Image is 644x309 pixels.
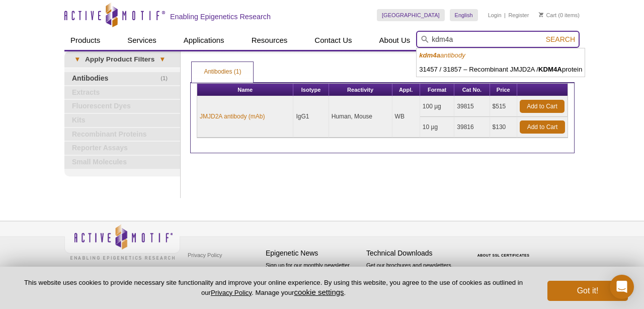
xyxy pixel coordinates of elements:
button: cookie settings [294,288,344,296]
a: English [450,9,478,21]
p: Sign up for our monthly newsletter highlighting recent publications in the field of epigenetics. [266,261,361,295]
td: 100 µg [420,96,455,117]
span: ▾ [154,55,170,64]
strong: kdm4a [419,51,440,59]
li: 31457 / 31857 – Recombinant JMJD2A / protein [417,63,585,77]
td: 10 µg [420,117,455,138]
a: JMJD2A antibody (mAb) [200,112,265,121]
a: Fluorescent Dyes [64,100,180,113]
h4: Epigenetic News [266,249,361,258]
h4: Technical Downloads [366,249,462,258]
td: WB [392,96,420,138]
th: Cat No. [454,84,490,96]
th: Name [197,84,293,96]
div: Open Intercom Messenger [610,275,634,299]
button: Got it! [547,281,628,301]
a: Kits [64,114,180,127]
a: Small Molecules [64,156,180,169]
a: Add to Cart [520,100,565,113]
a: Reporter Assays [64,142,180,155]
td: 39815 [454,96,490,117]
a: Login [488,12,502,19]
a: About Us [373,31,417,50]
a: Services [121,31,163,50]
li: (0 items) [539,9,580,21]
a: Terms & Conditions [185,263,238,278]
img: Active Motif, [64,221,180,262]
span: ▾ [69,55,85,64]
h2: Enabling Epigenetics Research [170,12,271,21]
th: Appl. [392,84,420,96]
a: Recombinant Proteins [64,128,180,141]
a: Cart [539,12,556,19]
a: ▾Apply Product Filters▾ [64,51,180,68]
a: ABOUT SSL CERTIFICATES [477,254,530,257]
a: Privacy Policy [185,248,224,263]
td: Human, Mouse [329,96,392,138]
th: Price [490,84,517,96]
span: Search [546,35,575,43]
table: Click to Verify - This site chose Symantec SSL for secure e-commerce and confidential communicati... [467,239,542,261]
td: 39816 [454,117,490,138]
td: $515 [490,96,517,117]
a: Products [64,31,106,50]
a: Applications [178,31,230,50]
a: Contact Us [308,31,358,50]
input: Keyword, Cat. No. [416,31,580,48]
a: [GEOGRAPHIC_DATA] [377,9,445,21]
button: Search [543,35,578,44]
th: Reactivity [329,84,392,96]
a: Register [508,12,529,19]
a: Extracts [64,86,180,99]
td: $130 [490,117,517,138]
th: Isotype [293,84,329,96]
strong: KDM4A [538,66,562,73]
p: Get our brochures and newsletters, or request them by mail. [366,261,462,287]
i: antibody [419,51,465,59]
a: Add to Cart [520,120,565,134]
li: | [504,9,506,21]
th: Format [420,84,455,96]
td: IgG1 [293,96,329,138]
a: Privacy Policy [211,289,252,296]
a: (1)Antibodies [64,72,180,85]
img: Your Cart [539,12,543,17]
a: Antibodies (1) [192,62,253,82]
a: Resources [246,31,294,50]
p: This website uses cookies to provide necessary site functionality and improve your online experie... [16,278,531,297]
span: (1) [160,72,173,85]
